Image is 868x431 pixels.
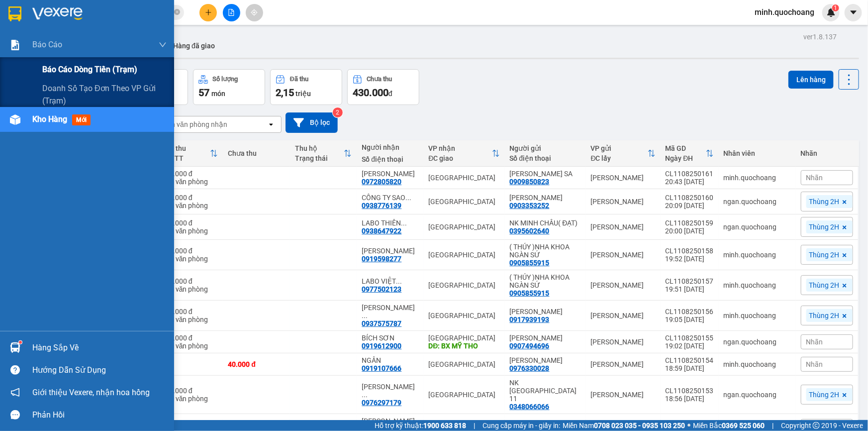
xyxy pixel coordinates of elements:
[809,222,840,231] span: Thùng 2H
[591,312,656,320] div: [PERSON_NAME]
[429,360,500,368] div: [GEOGRAPHIC_DATA]
[223,4,240,21] button: file-add
[347,69,419,105] button: Chưa thu430.000đ
[510,259,550,267] div: 0905855915
[482,420,560,431] span: Cung cấp máy in - giấy in:
[832,4,839,11] sup: 1
[353,87,388,99] span: 430.000
[42,82,167,107] span: Doanh số tạo đơn theo VP gửi (trạm)
[165,308,218,316] div: 30.000 đ
[19,341,22,344] sup: 1
[591,251,656,259] div: [PERSON_NAME]
[424,140,505,167] th: Toggle SortBy
[510,289,550,297] div: 0905855915
[159,41,167,49] span: down
[228,360,285,368] div: 40.000 đ
[666,364,714,372] div: 18:59 [DATE]
[165,342,218,350] div: Tại văn phòng
[295,90,311,98] span: triệu
[666,285,714,293] div: 19:51 [DATE]
[724,149,791,157] div: Nhân viên
[367,76,392,83] div: Chưa thu
[165,227,218,235] div: Tại văn phòng
[362,202,401,210] div: 0938776139
[666,154,706,162] div: Ngày ĐH
[788,71,834,89] button: Lên hàng
[251,9,258,16] span: aim
[666,334,714,342] div: CL1108250155
[32,340,167,355] div: Hàng sắp về
[827,8,836,17] img: icon-new-feature
[72,114,91,125] span: mới
[510,154,581,162] div: Số điện thoại
[586,140,661,167] th: Toggle SortBy
[724,251,791,259] div: minh.quochoang
[362,342,401,350] div: 0919612900
[724,391,791,399] div: ngan.quochoang
[591,198,656,206] div: [PERSON_NAME]
[510,342,550,350] div: 0907494696
[666,387,714,395] div: CL1108250153
[591,144,648,152] div: VP gửi
[666,255,714,263] div: 19:52 [DATE]
[724,198,791,206] div: ngan.quochoang
[165,34,223,58] button: Hàng đã giao
[165,178,218,186] div: Tại văn phòng
[295,154,344,162] div: Trạng thái
[267,120,275,128] svg: open
[198,87,209,99] span: 57
[429,312,500,320] div: [GEOGRAPHIC_DATA]
[666,277,714,285] div: CL1108250157
[809,281,840,290] span: Thùng 2H
[809,390,840,399] span: Thùng 2H
[205,9,212,16] span: plus
[8,9,24,20] span: Gửi:
[118,8,219,31] div: [GEOGRAPHIC_DATA]
[362,334,418,342] div: BÍCH SƠN
[165,219,218,227] div: 20.000 đ
[724,360,791,368] div: minh.quochoang
[405,194,411,202] span: ...
[8,20,111,32] div: [PERSON_NAME]
[10,410,20,420] span: message
[165,277,218,285] div: 20.000 đ
[594,422,685,430] strong: 0708 023 035 - 0935 103 250
[228,149,285,157] div: Chưa thu
[165,144,210,152] div: Đã thu
[834,4,837,11] span: 1
[687,424,690,428] span: ⚪️
[429,281,500,289] div: [GEOGRAPHIC_DATA]
[429,391,500,399] div: [GEOGRAPHIC_DATA]
[666,202,714,210] div: 20:09 [DATE]
[806,360,823,368] span: Nhãn
[813,422,820,429] span: copyright
[32,408,167,423] div: Phản hồi
[10,342,20,353] img: warehouse-icon
[165,154,210,162] div: HTTT
[510,316,550,323] div: 0917939193
[429,342,500,350] div: DĐ: BX MỸ THO
[165,316,218,323] div: Tại văn phòng
[362,304,418,320] div: NGUYỄN NGỌC THƯ
[118,31,219,43] div: TÂM
[362,194,418,202] div: CÔNG TY SAO VIỆT ( NGUYỄN THỊ CÚC )
[591,338,656,346] div: [PERSON_NAME]
[160,140,223,167] th: Toggle SortBy
[722,422,765,430] strong: 0369 525 060
[661,140,719,167] th: Toggle SortBy
[772,420,773,431] span: |
[388,90,392,98] span: đ
[429,154,492,162] div: ĐC giao
[362,399,401,407] div: 0976297179
[270,69,342,105] button: Đã thu2,15 triệu
[174,8,180,17] span: close-circle
[32,363,167,378] div: Hướng dẫn sử dụng
[510,334,581,342] div: NGUYỄN BẢO THIỆN
[362,219,418,227] div: LABO THIÊN NHIÊN
[32,386,150,399] span: Giới thiệu Vexere, nhận hoa hồng
[845,4,862,21] button: caret-down
[375,420,466,431] span: Hỗ trợ kỹ thuật:
[362,383,418,399] div: NGUYỄN THANH TÙNG (LABO TUẤN ANH)
[510,202,550,210] div: 0903353252
[290,76,308,83] div: Đã thu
